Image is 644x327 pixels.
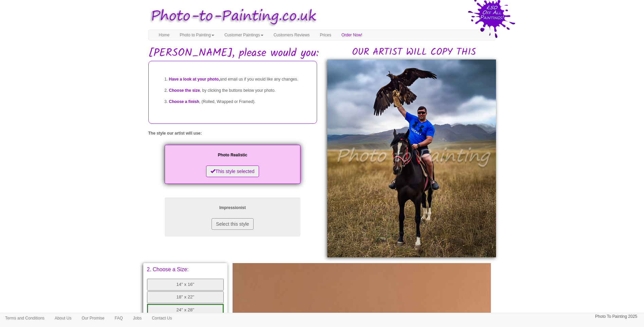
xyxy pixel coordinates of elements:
[169,85,310,96] li: , by clicking the buttons below your photo.
[211,218,253,230] button: Select this style
[175,30,219,40] a: Photo to Painting
[154,30,175,40] a: Home
[171,204,294,211] p: Impressionist
[50,313,76,323] a: About Us
[76,313,109,323] a: Our Promise
[148,131,202,136] label: The style our artist will use:
[171,152,294,159] p: Photo Realistic
[327,59,496,257] img: Christopher, please would you:
[219,30,269,40] a: Customer Paintings
[128,313,147,323] a: Jobs
[169,88,200,93] span: Choose the size
[336,30,367,40] a: Order Now!
[595,313,637,320] p: Photo To Painting 2025
[332,47,496,58] h2: OUR ARTIST WILL COPY THIS
[147,267,224,272] p: 2. Choose a Size:
[169,96,310,107] li: , (Rolled, Wrapped or Framed).
[169,99,199,104] span: Choose a finish
[148,47,496,59] h1: [PERSON_NAME], please would you:
[110,313,128,323] a: FAQ
[169,74,310,85] li: and email us if you would like any changes.
[145,3,319,30] img: Photo to Painting
[147,291,224,303] button: 18" x 22"
[147,304,224,316] button: 24" x 28"
[169,77,220,82] span: Have a look at your photo,
[147,279,224,291] button: 14" x 16"
[269,30,315,40] a: Customers Reviews
[147,313,177,323] a: Contact Us
[315,30,336,40] a: Prices
[206,166,259,177] button: This style selected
